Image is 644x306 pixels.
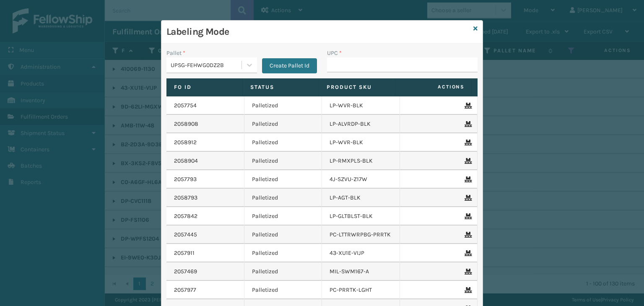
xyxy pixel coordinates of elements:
[322,281,400,299] td: PC-PRRTK-LGHT
[174,157,198,165] a: 2058904
[262,58,317,73] button: Create Pallet Id
[327,83,387,91] label: Product SKU
[174,138,197,147] a: 2058912
[174,249,195,257] a: 2057911
[244,262,322,281] td: Palletized
[465,103,470,109] i: Remove From Pallet
[322,152,400,170] td: LP-RMXPLS-BLK
[174,212,197,220] a: 2057842
[174,267,197,276] a: 2057469
[465,158,470,164] i: Remove From Pallet
[174,101,197,110] a: 2057754
[322,133,400,152] td: LP-WVR-BLK
[465,250,470,256] i: Remove From Pallet
[244,281,322,299] td: Palletized
[465,269,470,275] i: Remove From Pallet
[322,96,400,115] td: LP-WVR-BLK
[244,152,322,170] td: Palletized
[465,232,470,238] i: Remove From Pallet
[166,26,470,38] h3: Labeling Mode
[244,226,322,244] td: Palletized
[166,49,185,57] label: Pallet
[174,194,197,202] a: 2058793
[465,213,470,219] i: Remove From Pallet
[174,83,235,91] label: Fo Id
[244,244,322,262] td: Palletized
[244,96,322,115] td: Palletized
[174,286,196,294] a: 2057977
[244,189,322,207] td: Palletized
[244,170,322,189] td: Palletized
[322,170,400,189] td: 4J-SZVU-Z17W
[250,83,311,91] label: Status
[465,121,470,127] i: Remove From Pallet
[171,61,242,70] div: UPSG-FEHWG0DZ2B
[322,115,400,133] td: LP-ALVRDP-BLK
[398,80,470,94] span: Actions
[322,226,400,244] td: PC-LTTRWRPBG-PRRTK
[322,262,400,281] td: MIL-SWM167-A
[174,120,198,128] a: 2058908
[465,195,470,201] i: Remove From Pallet
[327,49,342,57] label: UPC
[174,231,197,239] a: 2057445
[465,287,470,293] i: Remove From Pallet
[465,176,470,182] i: Remove From Pallet
[322,189,400,207] td: LP-AGT-BLK
[322,244,400,262] td: 43-XU1E-VIJP
[244,133,322,152] td: Palletized
[465,140,470,145] i: Remove From Pallet
[174,175,197,184] a: 2057793
[322,207,400,226] td: LP-GLTBLST-BLK
[244,207,322,226] td: Palletized
[244,115,322,133] td: Palletized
